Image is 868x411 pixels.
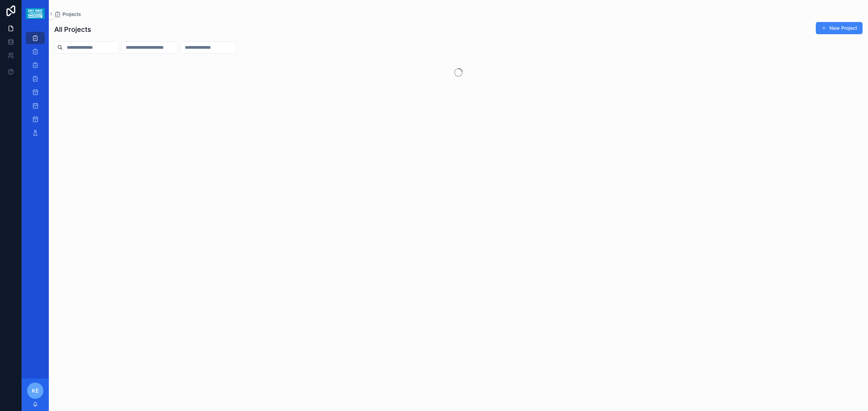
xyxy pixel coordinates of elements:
[816,22,863,34] button: New Project
[32,387,39,395] span: KE
[26,8,44,19] img: App logo
[54,11,81,18] a: Projects
[62,11,81,18] span: Projects
[54,25,91,34] h1: All Projects
[22,27,49,148] div: scrollable content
